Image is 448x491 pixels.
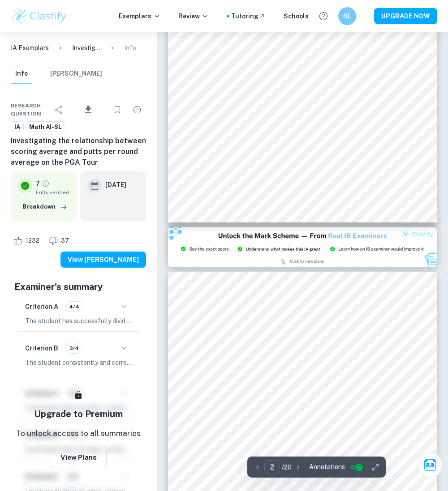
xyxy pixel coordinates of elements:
[418,453,443,478] button: Ask Clai
[21,236,44,245] span: 1232
[14,280,142,294] h5: Examiner's summary
[11,123,23,132] span: IA
[36,188,69,196] span: Fully verified
[342,11,353,21] h6: SL
[374,8,437,24] button: UPGRADE NOW
[11,234,44,248] div: Like
[25,316,132,326] p: The student has successfully divided the work into sections, including an introduction, body, and...
[50,64,102,84] button: [PERSON_NAME]
[50,101,68,119] div: Share
[66,303,82,311] span: 4/4
[11,136,146,168] h6: Investigating the relationship between scoring average and putts per round average on the PGA Tour
[316,9,331,24] button: Help and Feedback
[16,428,141,440] p: To unlock access to all summaries
[26,123,65,132] span: Math AI-SL
[105,180,126,190] h6: [DATE]
[11,43,49,53] a: IA Exemplars
[46,234,74,248] div: Dislike
[25,302,58,312] h6: Criterion A
[11,7,68,25] img: Clastify logo
[11,121,24,132] a: IA
[56,236,74,245] span: 37
[42,179,50,188] a: Grade fully verified
[60,252,146,268] button: View [PERSON_NAME]
[284,11,309,21] a: Schools
[51,447,107,468] button: View Plans
[11,102,50,118] span: Research question
[69,98,107,121] div: Download
[36,179,40,188] p: 7
[168,227,437,267] img: Ad
[26,121,65,132] a: Math AI-SL
[66,344,82,352] span: 3/4
[178,11,209,21] p: Review
[282,462,292,472] p: / 20
[34,407,123,421] h5: Upgrade to Premium
[338,7,356,25] button: SL
[25,343,58,353] h6: Criterion B
[231,11,266,21] a: Tutoring
[20,200,69,213] button: Breakdown
[128,101,146,119] div: Report issue
[124,43,136,53] p: Info
[309,462,345,472] span: Annotations
[11,64,32,84] button: Info
[108,101,126,119] div: Bookmark
[25,358,132,367] p: The student consistently and correctly uses correct mathematical notation, symbols, and terminolo...
[72,43,101,53] p: Investigating the relationship between scoring average and putts per round average on the PGA Tour
[119,11,160,21] p: Exemplars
